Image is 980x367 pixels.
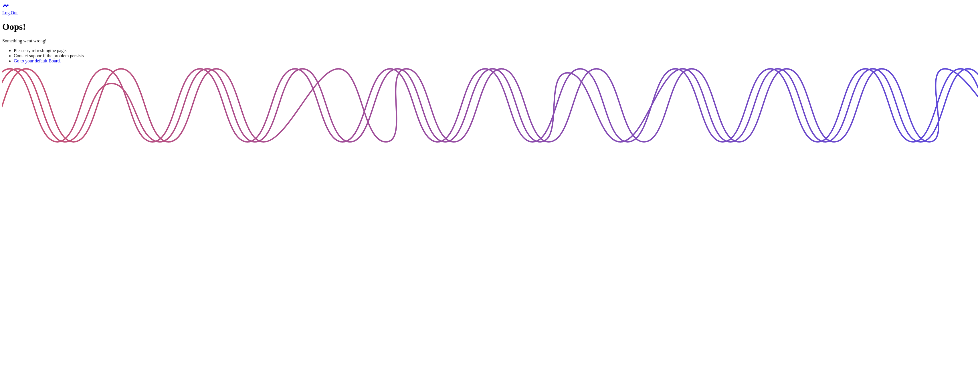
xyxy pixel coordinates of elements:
[2,38,978,44] p: Something went wrong!
[14,48,978,53] li: Please the page.
[14,53,43,58] a: Contact support
[25,48,50,53] a: try refreshing
[2,10,18,15] a: Log Out
[14,53,978,58] li: if the problem persists.
[2,21,978,32] h1: Oops!
[14,58,61,63] a: Go to your default Board.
